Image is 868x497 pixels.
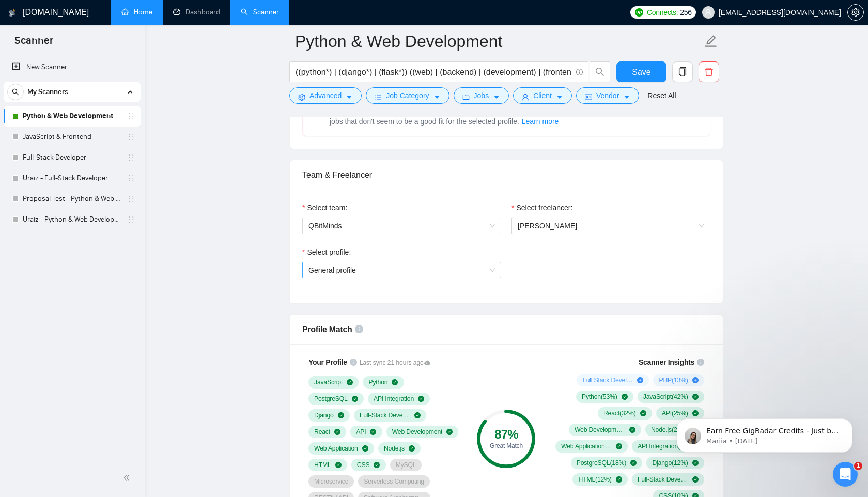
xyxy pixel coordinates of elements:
span: PostgreSQL [314,395,348,403]
span: check-circle [418,396,424,402]
li: New Scanner [4,57,141,77]
iframe: Intercom notifications message [661,397,868,469]
span: Web Application [314,444,358,453]
span: MySQL [396,461,416,469]
span: delete [699,67,719,76]
span: Node.js [384,444,405,453]
span: double-left [123,473,133,483]
button: settingAdvancedcaret-down [289,87,362,104]
button: folderJobscaret-down [454,87,509,104]
span: Save [632,66,650,79]
span: caret-down [346,93,353,101]
span: HTML [314,461,331,469]
input: Search Freelance Jobs... [296,66,571,79]
span: Full-Stack Development [360,411,410,420]
span: Web Application ( 19 %) [561,442,612,451]
a: Uraiz - Full-Stack Developer [23,168,121,189]
span: 1 [854,462,862,470]
span: holder [127,153,135,162]
span: My Scanners [27,82,68,102]
button: copy [672,61,693,82]
span: info-circle [576,69,583,75]
span: check-circle [616,476,622,483]
label: Select team: [302,202,347,213]
div: Team & Freelancer [302,160,710,190]
span: Web Development [392,428,443,436]
span: caret-down [493,93,500,101]
span: Python ( 53 %) [582,393,617,401]
span: API Integration [374,395,414,403]
span: plus-circle [637,377,643,383]
span: Extends Sardor AI by learning from your feedback and automatically qualifying jobs. The expected ... [330,96,580,126]
span: CSS [357,461,370,469]
span: caret-down [433,93,441,101]
span: check-circle [629,427,636,433]
span: Web Development ( 25 %) [575,426,625,434]
a: setting [847,8,864,17]
span: PHP ( 13 %) [659,376,688,384]
span: Job Category [386,90,429,101]
span: Your Profile [308,358,347,366]
span: Jobs [474,90,489,101]
span: copy [673,67,692,76]
span: check-circle [640,410,646,416]
span: Full-Stack Development ( 12 %) [638,475,688,484]
span: Scanner Insights [639,359,694,366]
span: Vendor [596,90,619,101]
button: barsJob Categorycaret-down [366,87,449,104]
span: Learn more [522,116,559,127]
span: check-circle [622,394,628,400]
span: Python [368,378,388,386]
span: user [522,93,529,101]
span: HTML ( 12 %) [578,475,611,484]
span: check-circle [352,396,358,402]
span: Django [314,411,334,420]
button: search [7,84,24,100]
img: upwork-logo.png [635,8,643,17]
span: Select profile: [307,246,351,258]
span: check-circle [446,429,453,435]
span: Node.js ( 22 %) [651,426,688,434]
span: holder [127,215,135,224]
span: check-circle [414,412,421,418]
span: Profile Match [302,325,352,334]
span: edit [704,35,718,48]
a: JavaScript & Frontend [23,127,121,147]
span: check-circle [370,429,376,435]
button: idcardVendorcaret-down [576,87,639,104]
span: check-circle [692,476,699,483]
span: General profile [308,262,495,278]
span: Scanner [6,33,61,55]
span: search [590,67,610,76]
span: check-circle [616,443,622,449]
span: Microservice [314,477,348,486]
span: folder [462,93,470,101]
label: Select freelancer: [512,202,572,213]
span: search [8,88,23,96]
span: 256 [680,7,691,18]
input: Scanner name... [295,28,702,54]
span: React ( 32 %) [603,409,636,417]
button: Save [616,61,667,82]
iframe: Intercom live chat [833,462,858,487]
span: [PERSON_NAME] [518,222,577,230]
a: searchScanner [241,8,279,17]
span: check-circle [338,412,344,418]
span: Serverless Computing [364,477,424,486]
span: check-circle [334,429,340,435]
span: check-circle [347,379,353,385]
span: holder [127,195,135,203]
span: JavaScript ( 42 %) [643,393,688,401]
span: idcard [585,93,592,101]
div: 87 % [477,428,535,441]
span: holder [127,112,135,120]
span: React [314,428,330,436]
span: check-circle [409,445,415,452]
span: Advanced [309,90,342,101]
a: dashboardDashboard [173,8,220,17]
a: Reset All [647,90,676,101]
span: info-circle [697,359,704,366]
